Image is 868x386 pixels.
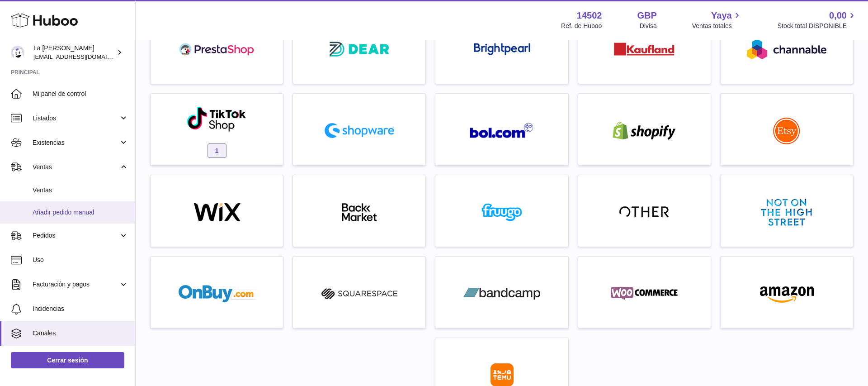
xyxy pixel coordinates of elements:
a: espacio cuadrado [297,261,421,324]
font: GBP [637,10,656,20]
font: Cerrar sesión [47,357,88,364]
img: espacio cuadrado [321,285,398,303]
font: Ventas [33,163,52,171]
a: onbuy [155,261,278,324]
a: roseta-channable [725,17,849,79]
img: Amazonas [748,285,825,303]
img: roseta-kaufland [614,43,675,56]
img: WooCommerce [606,285,683,303]
a: Shopify [583,98,706,161]
a: wix [155,180,278,242]
img: mercado secundario [321,203,398,221]
a: 0,00 Stock total DISPONIBLE [778,10,857,30]
font: Pedidos [33,232,56,239]
a: tienda roseta-tiktok 1 [155,98,278,161]
font: Facturación y pagos [33,281,90,288]
a: roseta-shopware [297,98,421,161]
font: Divisa [640,22,657,29]
a: roseta-prestashop [155,17,278,79]
img: roseta-perla brillante [474,43,530,56]
font: 1 [215,147,219,154]
a: Yaya Ventas totales [692,10,742,30]
a: roseta-bol [440,98,563,161]
font: 14502 [577,10,602,20]
a: mercado secundario [297,180,421,242]
img: roseta-channable [747,39,826,59]
a: Fruugo [440,180,563,242]
font: Añadir pedido manual [33,209,94,216]
img: campamento de banda [463,285,540,303]
img: joaquinete2006@icloud.com [11,46,24,59]
font: Ref. de Huboo [561,22,602,29]
a: roseta-perla brillante [440,17,563,79]
font: Stock total DISPONIBLE [778,22,847,29]
a: WooCommerce [583,261,706,324]
img: roseta-bol [470,123,534,138]
img: wix [179,203,255,221]
font: La [PERSON_NAME] [33,44,94,52]
img: roseta-shopware [321,119,398,142]
font: 0,00 [829,10,847,20]
a: roseta-querida [297,17,421,79]
font: Existencias [33,139,65,146]
a: campamento de banda [440,261,563,324]
a: otro [583,180,706,242]
img: tienda roseta-tiktok [186,106,247,132]
font: Ventas [33,186,52,194]
a: roseta-kaufland [583,17,706,79]
font: Yaya [711,10,732,20]
font: Ventas totales [692,22,732,29]
img: onbuy [179,285,255,303]
img: roseta-querida [327,39,392,59]
font: [EMAIL_ADDRESS][DOMAIN_NAME] [33,53,133,60]
img: no en la calle principal [761,199,812,226]
img: roseta-prestashop [179,40,255,58]
img: otro [619,205,669,219]
font: Principal [11,69,40,76]
img: Shopify [606,122,683,140]
a: roseta-etsy [725,98,849,161]
img: roseta-etsy [773,117,800,144]
font: Mi panel de control [33,90,86,97]
font: Uso [33,256,44,263]
a: no en la calle principal [725,180,849,242]
font: Canales [33,329,56,337]
font: Listados [33,114,56,122]
a: Amazonas [725,261,849,324]
a: Cerrar sesión [11,352,124,368]
font: Incidencias [33,305,64,312]
img: Fruugo [463,203,540,221]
